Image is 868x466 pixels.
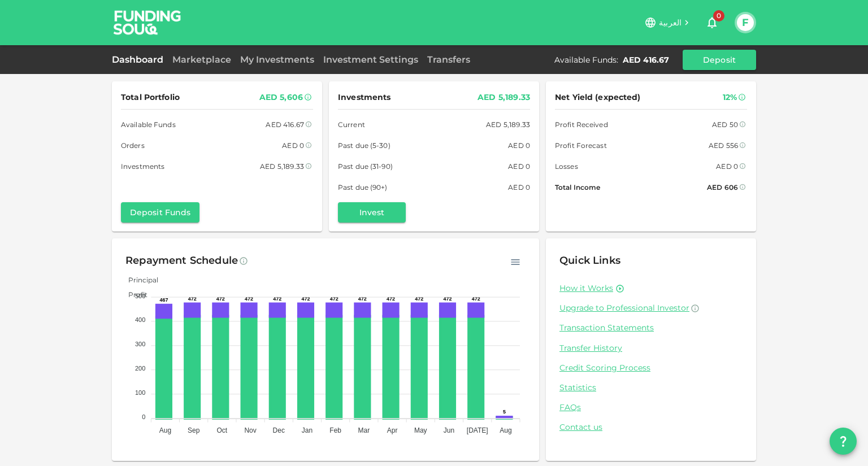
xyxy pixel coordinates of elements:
button: question [830,428,857,455]
span: Investments [121,160,164,172]
a: Upgrade to Professional Investor [559,303,743,313]
span: Current [338,119,365,130]
a: My Investments [236,54,319,65]
span: Net Yield (expected) [555,90,641,104]
tspan: 200 [135,365,145,372]
span: Orders [121,140,145,151]
div: AED 0 [282,140,304,151]
span: Past due (90+) [338,181,388,193]
span: Profit [120,290,147,299]
div: AED 5,189.33 [478,90,530,104]
span: Available Funds [121,119,176,130]
span: Profit Forecast [555,140,607,151]
a: How it Works [559,283,613,294]
tspan: [DATE] [467,426,488,434]
div: AED 0 [508,181,530,193]
button: Deposit [683,50,756,70]
div: AED 416.67 [266,119,304,130]
tspan: 100 [135,389,145,396]
tspan: Oct [217,426,228,434]
tspan: Dec [273,426,285,434]
span: Upgrade to Professional Investor [559,303,689,313]
span: Investments [338,90,390,104]
a: Investment Settings [319,54,423,65]
div: AED 0 [508,160,530,172]
tspan: Apr [387,426,398,434]
div: 12% [723,90,737,104]
a: Transfers [423,54,475,65]
tspan: Sep [188,426,200,434]
span: Quick Links [559,254,620,267]
a: Transfer History [559,343,743,354]
div: AED 0 [716,160,738,172]
tspan: Nov [244,426,256,434]
div: AED 416.67 [623,54,669,66]
div: AED 556 [709,140,738,151]
span: Past due (5-30) [338,140,390,151]
tspan: May [414,426,427,434]
tspan: Mar [358,426,370,434]
tspan: Aug [159,426,171,434]
span: العربية [659,18,682,28]
button: Deposit Funds [121,202,199,223]
a: Dashboard [112,54,168,65]
button: Invest [338,202,406,223]
span: Losses [555,160,578,172]
tspan: Feb [329,426,341,434]
div: AED 5,606 [259,90,303,104]
tspan: Aug [500,426,511,434]
tspan: 0 [142,413,145,420]
span: Total Income [555,181,600,193]
div: AED 50 [712,119,738,130]
tspan: 400 [135,316,145,323]
span: Past due (31-90) [338,160,393,172]
span: 0 [713,10,724,21]
a: Transaction Statements [559,323,743,333]
div: AED 5,189.33 [260,160,304,172]
span: Total Portfolio [121,90,180,104]
a: Marketplace [168,54,236,65]
div: AED 5,189.33 [486,119,530,130]
a: Credit Scoring Process [559,363,743,373]
span: Principal [120,276,158,284]
a: Contact us [559,422,743,433]
a: Statistics [559,382,743,393]
button: 0 [701,11,723,34]
a: FAQs [559,402,743,413]
div: Repayment Schedule [125,252,238,270]
div: Available Funds : [554,54,618,66]
div: AED 0 [508,140,530,151]
div: AED 606 [707,181,738,193]
button: F [737,14,754,31]
span: Profit Received [555,119,608,130]
tspan: 500 [135,293,145,299]
tspan: 300 [135,341,145,347]
tspan: Jun [444,426,454,434]
tspan: Jan [302,426,313,434]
